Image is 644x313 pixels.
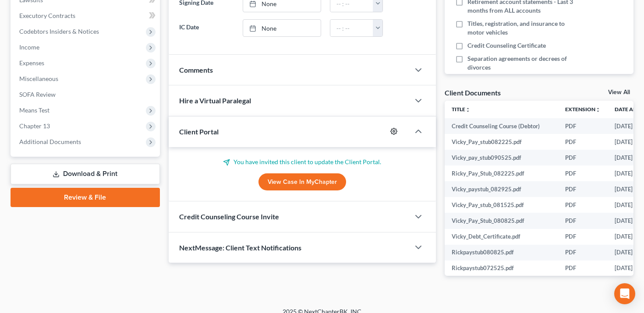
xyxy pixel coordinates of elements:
[19,59,44,67] span: Expenses
[445,260,558,276] td: Rickpaystub072525.pdf
[467,54,579,72] span: Separation agreements or decrees of divorces
[558,118,608,134] td: PDF
[243,20,320,36] a: None
[558,150,608,165] td: PDF
[12,87,160,102] a: SOFA Review
[608,89,630,95] a: View All
[445,229,558,245] td: Vicky_Debt_Certificate.pdf
[558,134,608,150] td: PDF
[558,245,608,260] td: PDF
[445,197,558,213] td: Vicky_Pay_stub_081525.pdf
[445,118,558,134] td: Credit Counseling Course (Debtor)
[179,127,219,136] span: Client Portal
[465,107,471,113] i: unfold_more
[445,213,558,229] td: Vicky_Pay_Stub_080825.pdf
[445,150,558,165] td: Vicky_pay_stub090525.pdf
[467,41,546,50] span: Credit Counseling Certificate
[452,106,471,113] a: Titleunfold_more
[19,91,56,98] span: SOFA Review
[19,75,58,82] span: Miscellaneous
[179,66,213,74] span: Comments
[445,88,501,97] div: Client Documents
[558,229,608,245] td: PDF
[445,165,558,181] td: Ricky_Pay_Stub_082225.pdf
[11,188,160,207] a: Review & File
[179,158,426,166] p: You have invited this client to update the Client Portal.
[445,181,558,197] td: Vicky_paystub_082925.pdf
[19,43,39,51] span: Income
[445,134,558,150] td: Vicky_Pay_stub082225.pdf
[558,197,608,213] td: PDF
[19,12,75,19] span: Executory Contracts
[19,106,50,114] span: Means Test
[445,245,558,260] td: Rickpaystub080825.pdf
[19,28,99,35] span: Codebtors Insiders & Notices
[12,8,160,24] a: Executory Contracts
[565,106,601,113] a: Extensionunfold_more
[179,243,301,252] span: NextMessage: Client Text Notifications
[179,96,251,105] span: Hire a Virtual Paralegal
[558,181,608,197] td: PDF
[11,164,160,184] a: Download & Print
[558,165,608,181] td: PDF
[558,260,608,276] td: PDF
[19,122,50,130] span: Chapter 13
[258,173,346,191] a: View Case in MyChapter
[595,107,601,113] i: unfold_more
[330,20,373,36] input: -- : --
[558,213,608,229] td: PDF
[19,138,81,145] span: Additional Documents
[467,19,579,37] span: Titles, registration, and insurance to motor vehicles
[614,283,635,304] div: Open Intercom Messenger
[179,212,279,221] span: Credit Counseling Course Invite
[175,19,239,37] label: IC Date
